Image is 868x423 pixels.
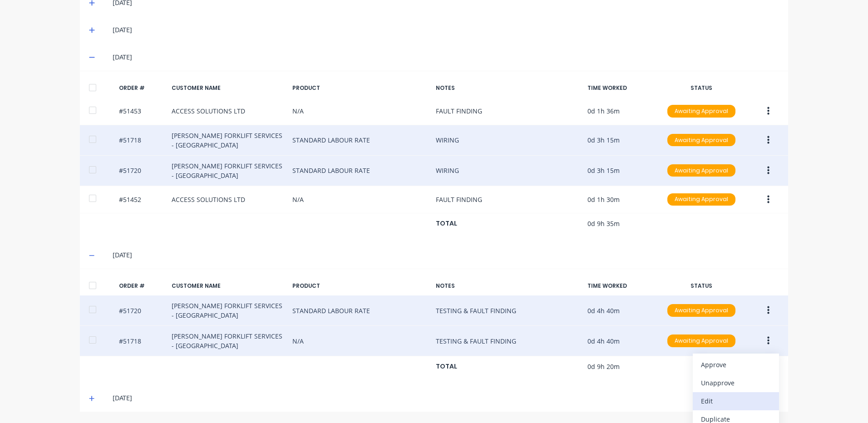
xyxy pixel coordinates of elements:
[113,393,779,403] div: [DATE]
[667,193,736,207] button: Awaiting Approval
[667,334,735,347] div: Awaiting Approval
[701,394,771,408] div: Edit
[587,282,656,290] div: TIME WORKED
[113,52,779,62] div: [DATE]
[663,282,740,290] div: STATUS
[119,84,164,92] div: ORDER #
[172,282,285,290] div: CUSTOMER NAME
[663,84,740,92] div: STATUS
[119,282,164,290] div: ORDER #
[292,84,429,92] div: PRODUCT
[693,356,779,374] button: Approve
[667,193,735,206] div: Awaiting Approval
[113,250,779,260] div: [DATE]
[436,84,580,92] div: NOTES
[693,374,779,392] button: Unapprove
[667,304,735,317] div: Awaiting Approval
[292,282,429,290] div: PRODUCT
[667,133,736,147] button: Awaiting Approval
[113,25,779,35] div: [DATE]
[667,164,735,177] div: Awaiting Approval
[693,392,779,410] button: Edit
[436,282,580,290] div: NOTES
[701,358,771,371] div: Approve
[667,104,736,118] button: Awaiting Approval
[667,304,736,317] button: Awaiting Approval
[667,105,735,118] div: Awaiting Approval
[667,334,736,348] button: Awaiting Approval
[701,376,771,389] div: Unapprove
[587,84,656,92] div: TIME WORKED
[172,84,285,92] div: CUSTOMER NAME
[667,164,736,177] button: Awaiting Approval
[667,134,735,147] div: Awaiting Approval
